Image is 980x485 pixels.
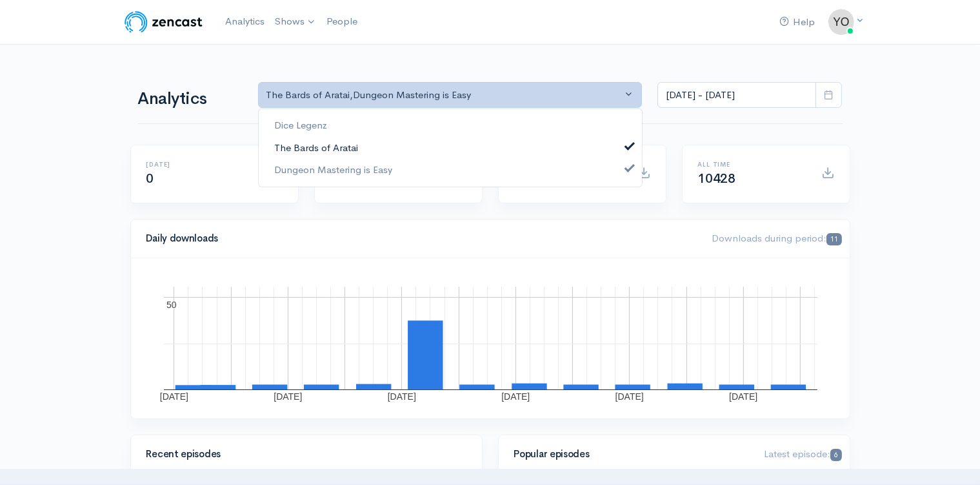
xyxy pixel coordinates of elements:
img: ... [828,9,854,35]
span: Downloads during period: [712,232,841,244]
span: Dungeon Mastering is Easy [274,163,392,178]
span: 6 [830,449,841,461]
span: 0 [146,170,154,187]
button: The Bards of Aratai, Dungeon Mastering is Easy [258,82,643,108]
a: People [321,8,363,36]
h6: All time [698,161,806,168]
span: Dice Legenz [274,118,327,133]
text: 50 [166,299,177,309]
span: The Bards of Aratai [274,140,358,155]
h4: Popular episodes [514,449,749,460]
a: Analytics [220,8,270,36]
text: [DATE] [387,391,415,402]
text: [DATE] [729,391,757,402]
text: [DATE] [159,391,188,402]
text: [DATE] [615,391,643,402]
text: [DATE] [501,391,530,402]
a: Help [775,8,821,36]
text: [DATE] [274,391,302,402]
img: ZenCast Logo [123,9,205,35]
span: 10428 [698,170,735,187]
h1: Analytics [138,90,243,108]
input: analytics date range selector [657,82,816,108]
span: 11 [826,233,841,245]
div: The Bards of Aratai , Dungeon Mastering is Easy [266,88,623,103]
h4: Daily downloads [146,233,697,244]
svg: A chart. [146,274,834,403]
h4: Recent episodes [146,449,459,460]
a: Shows [270,8,321,36]
h6: [DATE] [146,161,254,168]
span: Latest episode: [764,448,841,460]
